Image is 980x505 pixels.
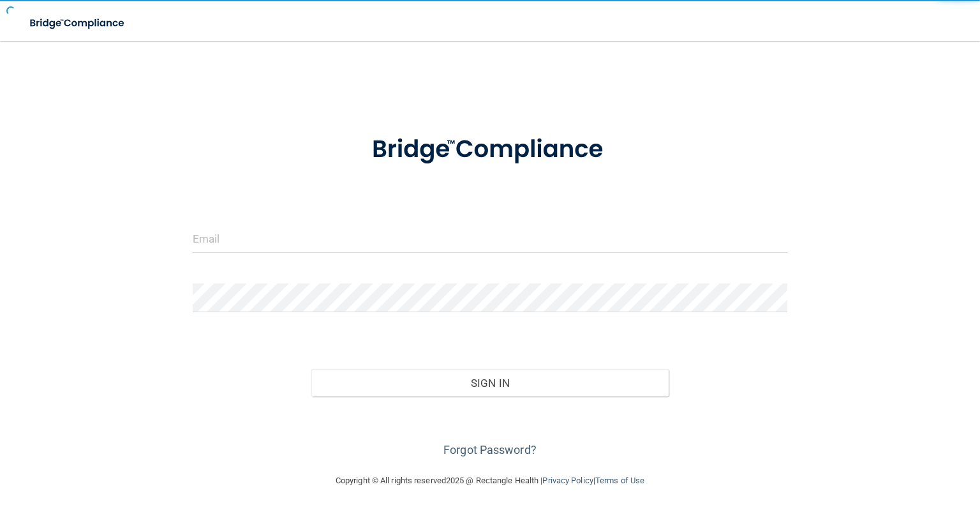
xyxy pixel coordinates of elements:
input: Email [193,224,787,253]
a: Forgot Password? [443,443,537,456]
a: Privacy Policy [542,476,593,485]
a: Terms of Use [595,476,644,485]
div: Copyright © All rights reserved 2025 @ Rectangle Health | | [257,460,723,501]
button: Sign In [311,369,668,397]
img: bridge_compliance_login_screen.278c3ca4.svg [346,117,634,182]
img: bridge_compliance_login_screen.278c3ca4.svg [19,10,137,36]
